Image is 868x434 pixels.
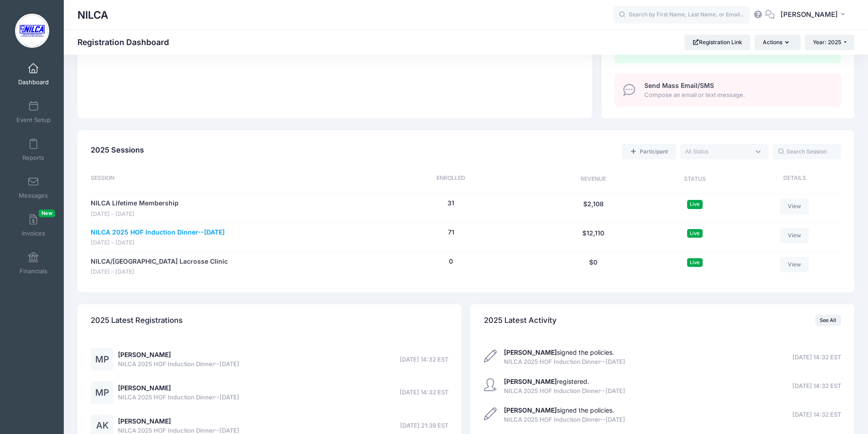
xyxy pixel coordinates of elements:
[400,355,448,364] span: [DATE] 14:32 EST
[780,228,809,243] a: View
[12,209,55,241] a: InvoicesNew
[118,384,171,392] a: [PERSON_NAME]
[805,35,854,50] button: Year: 2025
[687,229,703,238] span: Live
[813,39,841,46] span: Year: 2025
[792,353,841,362] span: [DATE] 14:32 EST
[644,82,714,89] span: Send Mass Email/SMS
[400,421,448,430] span: [DATE] 21:39 EST
[744,174,841,185] div: Details
[22,154,44,162] span: Reports
[361,174,541,185] div: Enrolled
[91,422,113,430] a: AK
[118,417,171,425] a: [PERSON_NAME]
[484,307,557,333] h4: 2025 Latest Activity
[687,258,703,267] span: Live
[781,10,838,20] span: [PERSON_NAME]
[815,315,841,326] a: See All
[91,210,179,219] span: [DATE] - [DATE]
[118,360,239,369] span: NILCA 2025 HOF Induction Dinner--[DATE]
[504,415,625,424] span: NILCA 2025 HOF Induction Dinner--[DATE]
[687,200,703,209] span: Live
[12,96,55,128] a: Event Setup
[504,348,614,356] a: [PERSON_NAME]signed the policies.
[541,199,646,218] div: $2,108
[91,257,228,266] a: NILCA/[GEOGRAPHIC_DATA] Lacrosse Clinic
[91,389,113,397] a: MP
[504,378,589,385] a: [PERSON_NAME]registered.
[644,91,831,100] span: Compose an email or text message.
[91,307,183,333] h4: 2025 Latest Registrations
[91,145,144,154] span: 2025 Sessions
[775,5,854,26] button: [PERSON_NAME]
[91,268,228,276] span: [DATE] - [DATE]
[91,239,225,247] span: [DATE] - [DATE]
[541,174,646,185] div: Revenue
[12,134,55,166] a: Reports
[15,14,49,48] img: NILCA
[77,5,108,26] h1: NILCA
[684,35,750,50] a: Registration Link
[91,348,113,371] div: MP
[780,199,809,214] a: View
[91,174,361,185] div: Session
[755,35,800,50] button: Actions
[448,228,454,237] button: 71
[613,6,750,24] input: Search by First Name, Last Name, or Email...
[16,116,51,124] span: Event Setup
[449,257,453,266] button: 0
[541,257,646,276] div: $0
[91,199,179,208] a: NILCA Lifetime Membership
[20,267,47,275] span: Financials
[91,356,113,364] a: MP
[685,148,750,156] textarea: Search
[91,228,225,237] a: NILCA 2025 HOF Induction Dinner--[DATE]
[504,406,557,414] strong: [PERSON_NAME]
[12,58,55,90] a: Dashboard
[39,209,55,217] span: New
[91,381,113,404] div: MP
[504,387,625,396] span: NILCA 2025 HOF Induction Dinner--[DATE]
[792,410,841,419] span: [DATE] 14:32 EST
[22,230,45,237] span: Invoices
[773,144,841,159] input: Search Session
[18,78,49,86] span: Dashboard
[504,357,625,367] span: NILCA 2025 HOF Induction Dinner--[DATE]
[541,228,646,247] div: $12,110
[780,257,809,272] a: View
[118,351,171,358] a: [PERSON_NAME]
[12,172,55,204] a: Messages
[447,199,454,208] button: 31
[77,37,177,47] h1: Registration Dashboard
[19,192,48,199] span: Messages
[615,73,841,107] a: Send Mass Email/SMS Compose an email or text message.
[504,406,614,414] a: [PERSON_NAME]signed the policies.
[118,393,239,402] span: NILCA 2025 HOF Induction Dinner--[DATE]
[400,388,448,397] span: [DATE] 14:32 EST
[646,174,744,185] div: Status
[504,378,557,385] strong: [PERSON_NAME]
[504,348,557,356] strong: [PERSON_NAME]
[622,144,676,159] a: Add a new manual registration
[792,382,841,391] span: [DATE] 14:32 EST
[12,247,55,279] a: Financials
